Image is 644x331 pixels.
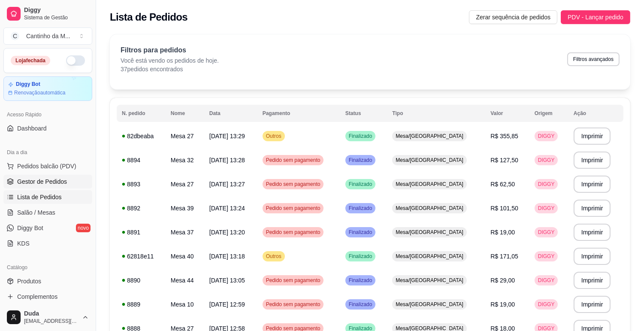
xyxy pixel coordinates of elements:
th: Ação [568,105,623,122]
button: Zerar sequência de pedidos [469,10,557,24]
a: Dashboard [3,121,92,135]
span: R$ 101,50 [490,205,518,212]
span: Outros [264,133,283,140]
span: Produtos [17,277,41,285]
span: KDS [17,239,30,248]
p: Filtros para pedidos [121,45,219,55]
span: Mesa/[GEOGRAPHIC_DATA] [394,181,465,188]
span: [DATE] 13:29 [209,133,245,140]
th: Valor [485,105,529,122]
div: Loja fechada [11,56,50,65]
span: Mesa/[GEOGRAPHIC_DATA] [394,253,465,260]
span: Mesa/[GEOGRAPHIC_DATA] [394,133,465,140]
div: 8894 [122,156,160,164]
td: Mesa 37 [166,220,204,244]
div: 62818e11 [122,252,160,261]
span: Pedido sem pagamento [264,229,322,236]
span: DIGGY [536,133,556,140]
button: Pedidos balcão (PDV) [3,159,92,173]
span: [EMAIL_ADDRESS][DOMAIN_NAME] [24,318,79,325]
td: Mesa 40 [166,244,204,268]
td: Mesa 44 [166,268,204,292]
span: Zerar sequência de pedidos [476,12,550,22]
div: Catálogo [3,261,92,274]
button: Imprimir [574,224,611,241]
span: Diggy [24,6,89,14]
span: [DATE] 13:24 [209,205,245,212]
span: Finalizado [347,301,374,308]
th: Tipo [387,105,485,122]
span: Gestor de Pedidos [17,177,67,186]
th: Pagamento [257,105,340,122]
span: DIGGY [536,157,556,164]
span: Outros [264,253,283,260]
a: KDS [3,237,92,250]
span: DIGGY [536,229,556,236]
button: Alterar Status [66,55,85,66]
a: Diggy Botnovo [3,221,92,235]
span: Pedidos balcão (PDV) [17,162,76,170]
span: [DATE] 13:05 [209,277,245,284]
span: Finalizado [347,277,374,284]
span: Mesa/[GEOGRAPHIC_DATA] [394,157,465,164]
span: Sistema de Gestão [24,14,89,21]
span: Finalizado [347,253,374,260]
a: Salão / Mesas [3,206,92,219]
span: Mesa/[GEOGRAPHIC_DATA] [394,205,465,212]
span: Pedido sem pagamento [264,277,322,284]
span: Mesa/[GEOGRAPHIC_DATA] [394,301,465,308]
td: Mesa 39 [166,196,204,220]
span: DIGGY [536,181,556,188]
a: DiggySistema de Gestão [3,3,92,24]
span: [DATE] 13:27 [209,181,245,188]
span: DIGGY [536,301,556,308]
span: [DATE] 13:18 [209,253,245,260]
span: DIGGY [536,205,556,212]
td: Mesa 27 [166,172,204,196]
span: Finalizado [347,157,374,164]
div: 8891 [122,228,160,237]
span: R$ 171,05 [490,253,518,260]
button: Imprimir [574,248,611,265]
span: Duda [24,310,79,318]
td: Mesa 27 [166,124,204,148]
a: Complementos [3,290,92,304]
span: R$ 127,50 [490,157,518,164]
button: Imprimir [574,272,611,289]
th: Status [340,105,387,122]
span: Mesa/[GEOGRAPHIC_DATA] [394,277,465,284]
span: [DATE] 13:20 [209,229,245,236]
div: 82dbeaba [122,132,160,140]
td: Mesa 10 [166,292,204,316]
span: R$ 19,00 [490,229,515,236]
span: Pedido sem pagamento [264,205,322,212]
div: 8889 [122,300,160,309]
button: Imprimir [574,128,611,145]
button: Imprimir [574,176,611,193]
span: [DATE] 13:28 [209,157,245,164]
a: Produtos [3,274,92,288]
span: Diggy Bot [17,224,43,232]
span: Pedido sem pagamento [264,157,322,164]
td: Mesa 32 [166,148,204,172]
a: Diggy BotRenovaçãoautomática [3,76,92,101]
span: Finalizado [347,133,374,140]
span: Finalizado [347,205,374,212]
span: Lista de Pedidos [17,193,62,201]
span: PDV - Lançar pedido [568,12,623,22]
span: DIGGY [536,277,556,284]
span: R$ 62,50 [490,181,515,188]
span: DIGGY [536,253,556,260]
a: Lista de Pedidos [3,190,92,204]
span: Dashboard [17,124,47,133]
p: 37 pedidos encontrados [121,65,219,73]
span: C [11,32,19,40]
th: Origem [529,105,568,122]
button: Filtros avançados [567,52,620,66]
button: Imprimir [574,296,611,313]
span: R$ 355,85 [490,133,518,140]
button: PDV - Lançar pedido [561,10,630,24]
div: 8890 [122,276,160,285]
th: Data [204,105,257,122]
span: R$ 19,00 [490,301,515,308]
